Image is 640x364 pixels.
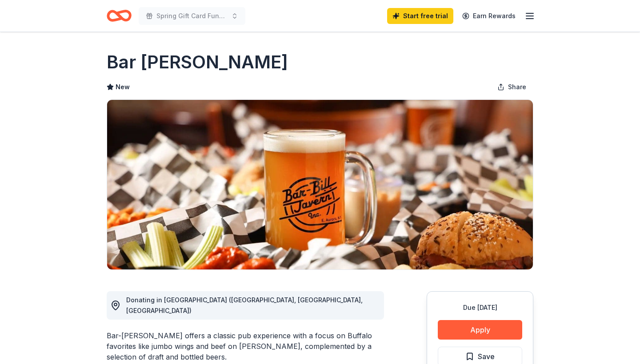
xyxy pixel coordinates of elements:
span: Donating in [GEOGRAPHIC_DATA] ([GEOGRAPHIC_DATA], [GEOGRAPHIC_DATA], [GEOGRAPHIC_DATA]) [126,296,363,314]
a: Start free trial [387,8,453,24]
a: Home [107,5,132,26]
a: Earn Rewards [457,8,521,24]
span: Save [478,351,495,362]
button: Share [490,78,533,96]
h1: Bar [PERSON_NAME] [107,50,288,75]
div: Due [DATE] [438,302,522,313]
span: Share [508,82,526,92]
button: Spring Gift Card Fundraiser [139,7,245,25]
div: Bar-[PERSON_NAME] offers a classic pub experience with a focus on Buffalo favorites like jumbo wi... [107,330,384,362]
span: Spring Gift Card Fundraiser [156,11,228,21]
img: Image for Bar Bill Tavern [107,100,533,269]
button: Apply [438,320,522,340]
span: New [116,82,130,92]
